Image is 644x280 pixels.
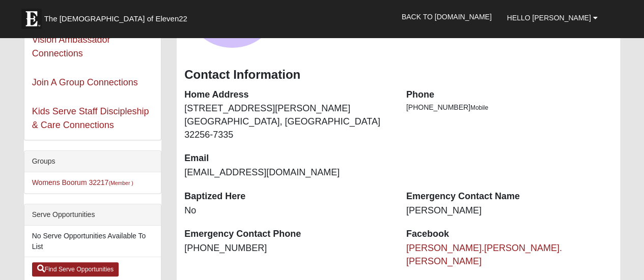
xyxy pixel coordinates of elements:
h3: Contact Information [184,68,612,82]
div: Serve Opportunities [24,204,161,226]
span: The [DEMOGRAPHIC_DATA] of Eleven22 [44,14,187,24]
a: Womens Boorum 32217(Member ) [32,178,133,186]
span: Hello [PERSON_NAME] [507,14,591,22]
a: Kids Serve Staff Discipleship & Care Connections [32,106,149,130]
li: No Serve Opportunities Available To List [24,226,161,257]
a: Back to [DOMAIN_NAME] [394,4,499,29]
dt: Emergency Contact Name [406,190,613,203]
dd: [PERSON_NAME] [406,204,613,217]
dt: Baptized Here [184,190,391,203]
li: [PHONE_NUMBER] [406,102,613,113]
a: Hello [PERSON_NAME] [499,5,605,30]
dt: Facebook [406,228,613,241]
dd: [STREET_ADDRESS][PERSON_NAME] [GEOGRAPHIC_DATA], [GEOGRAPHIC_DATA] 32256-7335 [184,102,391,141]
img: Eleven22 logo [21,9,42,29]
dd: No [184,204,391,217]
a: The [DEMOGRAPHIC_DATA] of Eleven22 [16,4,220,29]
a: Find Serve Opportunities [32,262,119,276]
a: [PERSON_NAME].[PERSON_NAME].[PERSON_NAME] [406,243,562,266]
a: Join A Group Connections [32,77,138,87]
span: Mobile [470,104,488,111]
div: Groups [24,151,161,172]
dd: [PHONE_NUMBER] [184,242,391,255]
dt: Emergency Contact Phone [184,228,391,241]
dt: Phone [406,88,613,102]
dd: [EMAIL_ADDRESS][DOMAIN_NAME] [184,166,391,179]
small: (Member ) [108,180,133,186]
dt: Home Address [184,88,391,102]
dt: Email [184,152,391,165]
